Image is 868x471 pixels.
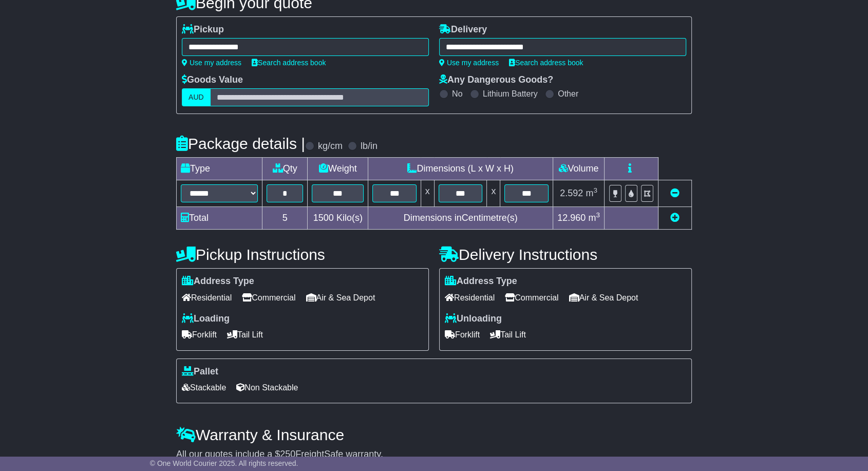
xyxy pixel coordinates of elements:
label: No [452,89,462,99]
span: Tail Lift [490,327,526,343]
td: Volume [553,158,604,180]
span: Forklift [182,327,217,343]
a: Search address book [509,59,583,67]
span: 1500 [313,213,334,223]
label: Address Type [182,276,254,287]
a: Add new item [670,213,680,223]
label: Lithium Battery [483,89,538,99]
span: 2.592 [560,188,583,198]
sup: 3 [596,211,600,219]
td: Dimensions in Centimetre(s) [368,207,553,230]
label: Pallet [182,366,218,378]
span: Air & Sea Depot [569,290,638,306]
span: Non Stackable [236,380,298,395]
label: Any Dangerous Goods? [439,74,553,86]
label: Pickup [182,24,224,35]
h4: Pickup Instructions [176,246,429,263]
td: x [487,180,500,207]
label: Loading [182,313,230,325]
sup: 3 [593,186,597,194]
td: Weight [308,158,368,180]
span: © One World Courier 2025. All rights reserved. [150,459,298,467]
h4: Delivery Instructions [439,246,692,263]
label: Unloading [445,313,502,325]
a: Use my address [182,59,241,67]
span: Air & Sea Depot [306,290,375,306]
a: Search address book [252,59,326,67]
span: Residential [182,290,232,306]
td: Type [177,158,262,180]
span: Forklift [445,327,480,343]
span: 250 [280,449,295,459]
a: Remove this item [670,188,680,198]
span: m [588,213,600,223]
a: Use my address [439,59,499,67]
label: Address Type [445,276,517,287]
td: Total [177,207,262,230]
td: 5 [262,207,308,230]
label: Other [558,89,578,99]
div: All our quotes include a $ FreightSafe warranty. [176,449,692,460]
span: Tail Lift [227,327,263,343]
span: Residential [445,290,495,306]
span: Commercial [505,290,558,306]
label: AUD [182,88,211,106]
label: Delivery [439,24,487,35]
td: Dimensions (L x W x H) [368,158,553,180]
span: m [586,188,597,198]
span: 12.960 [557,213,586,223]
td: Qty [262,158,308,180]
h4: Package details | [176,135,305,152]
label: Goods Value [182,74,243,86]
label: kg/cm [318,141,343,152]
span: Stackable [182,380,226,395]
td: Kilo(s) [308,207,368,230]
td: x [421,180,434,207]
label: lb/in [361,141,378,152]
h4: Warranty & Insurance [176,426,692,443]
span: Commercial [242,290,295,306]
